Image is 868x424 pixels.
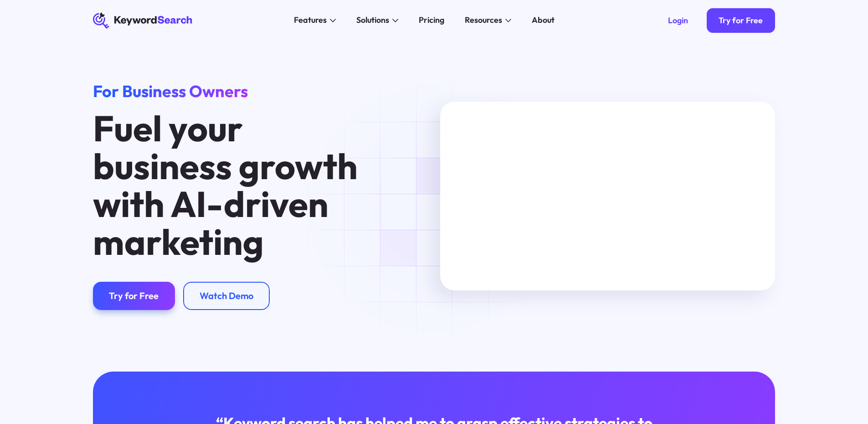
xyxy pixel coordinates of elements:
[200,290,253,301] div: Watch Demo
[356,14,389,26] div: Solutions
[440,102,775,290] iframe: KeywordSearch Homepage Welcome
[93,109,387,261] h1: Fuel your business growth with AI-driven marketing
[109,290,159,301] div: Try for Free
[526,12,561,29] a: About
[532,14,555,26] div: About
[719,16,763,26] div: Try for Free
[413,12,451,29] a: Pricing
[707,8,776,33] a: Try for Free
[668,16,688,26] div: Login
[419,14,444,26] div: Pricing
[93,282,175,310] a: Try for Free
[656,8,700,33] a: Login
[294,14,327,26] div: Features
[93,81,248,101] span: For Business Owners
[465,14,502,26] div: Resources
